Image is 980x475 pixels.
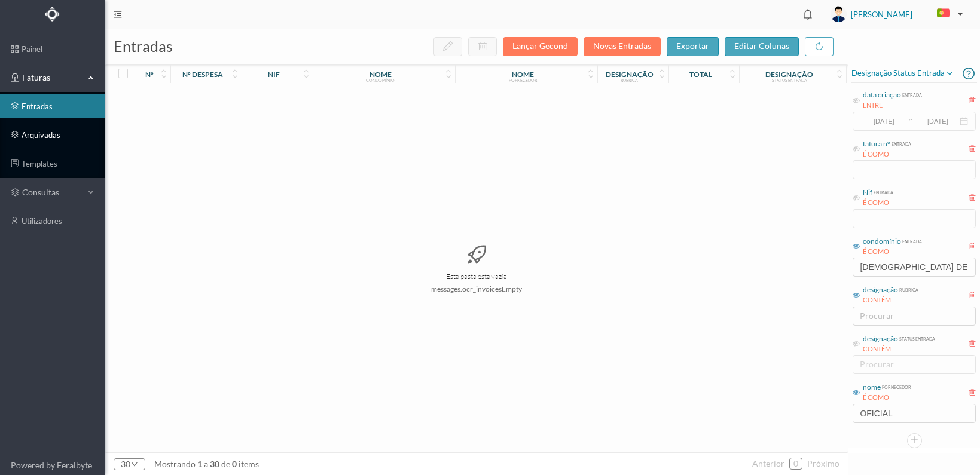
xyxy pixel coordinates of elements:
[863,187,872,198] div: Nif
[863,198,893,208] div: É COMO
[772,78,807,82] div: status entrada
[182,70,223,79] div: nº despesa
[689,70,712,79] div: total
[863,90,901,100] div: data criação
[196,459,204,469] span: 1
[667,37,719,56] button: exportar
[872,187,893,196] div: entrada
[927,4,968,23] button: PT
[800,7,816,22] i: icon: bell
[863,295,918,305] div: CONTÉM
[221,459,230,469] span: de
[860,310,963,322] div: procurar
[725,37,799,56] button: editar colunas
[114,10,122,19] i: icon: menu-fold
[890,139,911,148] div: entrada
[863,247,922,257] div: É COMO
[366,78,395,82] div: condomínio
[831,6,847,22] img: user_titan3.af2715ee.jpg
[863,284,898,295] div: designação
[268,70,280,79] div: nif
[154,459,196,469] span: mostrando
[901,90,922,99] div: entrada
[584,41,667,51] span: Novas Entradas
[204,459,208,469] span: a
[807,458,839,468] span: próximo
[863,139,890,149] div: fatura nº
[676,41,709,51] span: exportar
[130,461,138,468] i: icon: down
[863,393,911,403] div: É COMO
[851,66,954,81] span: Designação status entrada
[863,333,898,344] div: designação
[45,7,60,22] img: Logo
[239,459,259,469] span: items
[121,455,130,473] div: 30
[208,459,221,469] span: 30
[114,37,173,55] span: entradas
[765,70,813,79] div: designação
[606,70,654,79] div: designação
[807,454,839,473] li: Página Seguinte
[901,236,922,245] div: entrada
[963,64,975,82] i: icon: question-circle-o
[881,382,911,391] div: fornecedor
[790,455,802,473] a: 0
[863,100,922,111] div: ENTRE
[621,78,638,82] div: rubrica
[863,236,901,247] div: condomínio
[431,284,522,293] div: messages.ocr_invoicesEmpty
[584,37,661,56] button: Novas Entradas
[752,454,784,473] li: Página Anterior
[446,272,507,281] h4: Esta pasta está vazia
[898,333,935,342] div: status entrada
[19,72,85,84] span: Faturas
[789,458,802,470] li: 0
[503,37,578,56] button: Lançar Gecond
[752,458,784,468] span: anterior
[145,70,154,79] div: nº
[898,284,918,293] div: rubrica
[22,186,82,198] span: consultas
[512,70,534,79] div: nome
[509,78,537,82] div: fornecedor
[863,149,911,160] div: É COMO
[370,70,392,79] div: nome
[863,382,881,393] div: nome
[230,459,239,469] span: 0
[863,344,935,354] div: CONTÉM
